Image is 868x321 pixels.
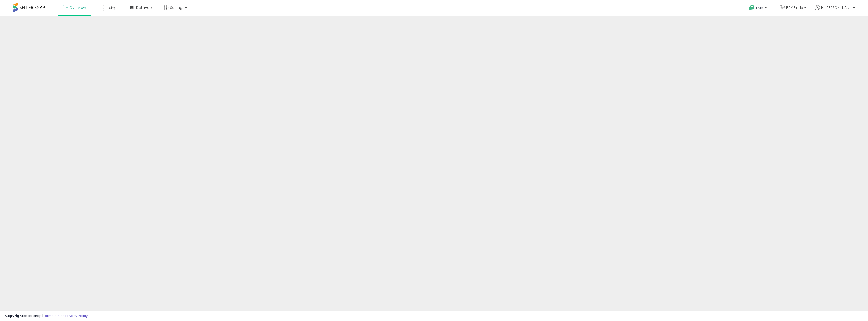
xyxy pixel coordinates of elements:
[821,5,851,10] span: Hi [PERSON_NAME]
[749,5,755,11] i: Get Help
[69,5,86,10] span: Overview
[105,5,119,10] span: Listings
[786,5,803,10] span: BRX Finds
[815,5,855,16] a: Hi [PERSON_NAME]
[745,1,772,16] a: Help
[136,5,152,10] span: DataHub
[756,6,763,10] span: Help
